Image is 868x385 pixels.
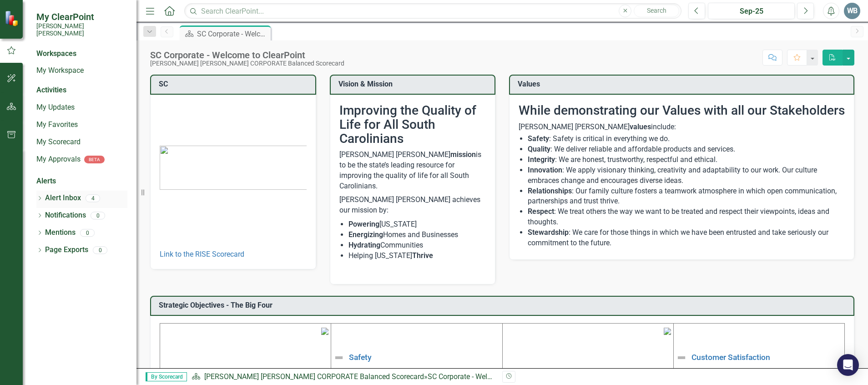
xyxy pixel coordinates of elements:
[528,207,845,228] li: : We treat others the way we want to be treated and respect their viewpoints, ideas and thoughts.
[36,11,127,22] span: My ClearPoint
[528,186,845,207] li: : Our family culture fosters a teamwork atmosphere in which open communication, partnerships and ...
[634,5,679,17] button: Search
[159,301,849,309] h3: Strategic Objectives - The Big Four
[45,210,86,221] a: Notifications
[80,229,95,237] div: 0
[36,176,127,187] div: Alerts
[5,10,20,26] img: ClearPoint Strategy
[348,241,380,249] strong: Hydrating
[36,85,127,96] div: Activities
[36,102,127,113] a: My Updates
[184,3,681,19] input: Search ClearPoint...
[528,155,555,164] strong: Integrity
[150,60,344,67] div: [PERSON_NAME] [PERSON_NAME] CORPORATE Balanced Scorecard
[338,80,490,88] h3: Vision & Mission
[36,120,127,130] a: My Favorites
[348,251,486,261] li: Helping [US_STATE]
[36,49,76,59] div: Workspaces
[339,150,486,193] p: [PERSON_NAME] [PERSON_NAME] is to be the state’s leading resource for improving the quality of li...
[333,367,344,378] img: Not Defined
[348,220,379,228] strong: Powering
[36,66,127,76] a: My Workspace
[528,165,845,186] li: : We apply visionary thinking, creativity and adaptability to our work. Our culture embraces chan...
[348,240,486,251] li: Communities
[36,22,127,37] small: [PERSON_NAME] [PERSON_NAME]
[204,372,424,381] a: [PERSON_NAME] [PERSON_NAME] CORPORATE Balanced Scorecard
[93,246,107,254] div: 0
[691,367,737,376] a: Public Image
[630,122,651,131] strong: values
[528,155,845,165] li: : We are honest, trustworthy, respectful and ethical.
[528,207,554,216] strong: Respect
[159,80,311,88] h3: SC
[333,352,344,363] img: Not Defined
[86,194,100,202] div: 4
[45,228,76,238] a: Mentions
[45,193,81,203] a: Alert Inbox
[518,80,849,88] h3: Values
[676,367,687,378] img: Not Defined
[349,353,372,362] a: Safety
[150,50,344,60] div: SC Corporate - Welcome to ClearPoint
[84,156,105,163] div: BETA
[192,372,495,382] div: »
[837,354,859,376] div: Open Intercom Messenger
[339,193,486,218] p: [PERSON_NAME] [PERSON_NAME] achieves our mission by:
[428,372,548,381] div: SC Corporate - Welcome to ClearPoint
[528,166,562,174] strong: Innovation
[528,134,845,144] li: : Safety is critical in everything we do.
[348,230,383,239] strong: Energizing
[664,328,671,335] img: mceclip2%20v3.png
[676,352,687,363] img: Not Defined
[844,3,860,19] button: WB
[528,187,572,195] strong: Relationships
[519,104,845,118] h2: While demonstrating our Values with all our Stakeholders
[528,228,845,248] li: : We care for those things in which we have been entrusted and take seriously our commitment to t...
[528,134,549,143] strong: Safety
[647,7,666,14] span: Search
[146,372,187,381] span: By Scorecard
[36,137,127,147] a: My Scorecard
[519,122,845,132] p: [PERSON_NAME] [PERSON_NAME] include:
[708,3,795,19] button: Sep-25
[348,230,486,240] li: Homes and Businesses
[197,28,268,40] div: SC Corporate - Welcome to ClearPoint
[45,245,88,255] a: Page Exports
[348,219,486,230] li: [US_STATE]
[91,212,105,219] div: 0
[450,150,476,159] strong: mission
[339,104,486,146] h2: Improving the Quality of Life for All South Carolinians
[528,145,550,153] strong: Quality
[160,250,244,258] a: Link to the RISE Scorecard
[711,6,792,17] div: Sep-25
[528,228,569,237] strong: Stewardship
[321,328,328,335] img: mceclip1%20v4.png
[412,251,433,260] strong: Thrive
[528,144,845,155] li: : We deliver reliable and affordable products and services.
[691,353,770,362] a: Customer Satisfaction
[36,154,81,165] a: My Approvals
